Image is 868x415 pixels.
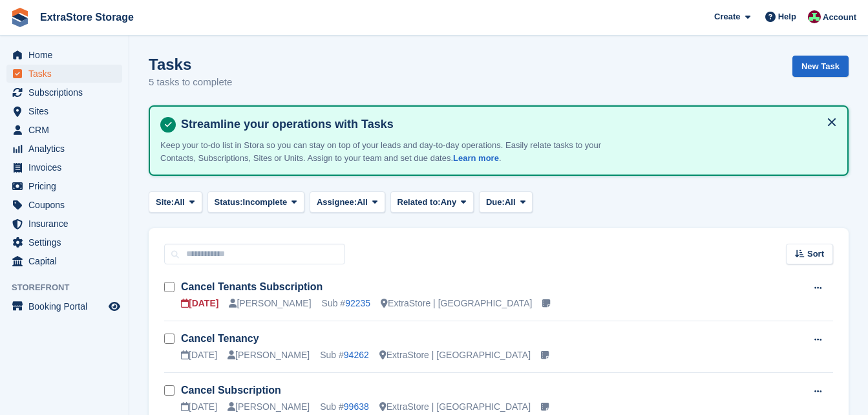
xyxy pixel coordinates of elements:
[243,196,288,209] span: Incomplete
[486,196,505,209] span: Due:
[808,10,821,23] img: Chelsea Parker
[344,401,369,412] a: 99638
[714,10,740,23] span: Create
[176,117,837,132] h4: Streamline your operations with Tasks
[6,233,122,251] a: menu
[792,56,849,77] a: New Task
[441,196,457,209] span: Any
[505,196,516,209] span: All
[181,333,259,344] a: Cancel Tenancy
[181,281,323,292] a: Cancel Tenants Subscription
[181,348,217,362] div: [DATE]
[12,281,129,294] span: Storefront
[28,252,106,270] span: Capital
[357,196,368,209] span: All
[28,121,106,139] span: CRM
[28,83,106,101] span: Subscriptions
[149,191,202,213] button: Site: All
[6,140,122,158] a: menu
[6,158,122,176] a: menu
[181,297,218,310] div: [DATE]
[6,65,122,83] a: menu
[344,350,369,360] a: 94262
[107,299,122,314] a: Preview store
[10,8,30,27] img: stora-icon-8386f47178a22dfd0bd8f6a31ec36ba5ce8667c1dd55bd0f319d3a0aa187defe.svg
[823,11,856,24] span: Account
[28,297,106,315] span: Booking Portal
[381,297,532,310] div: ExtraStore | [GEOGRAPHIC_DATA]
[28,233,106,251] span: Settings
[6,177,122,195] a: menu
[28,140,106,158] span: Analytics
[28,65,106,83] span: Tasks
[149,56,232,73] h1: Tasks
[379,348,531,362] div: ExtraStore | [GEOGRAPHIC_DATA]
[807,248,824,261] span: Sort
[345,298,370,308] a: 92235
[28,177,106,195] span: Pricing
[322,297,371,310] div: Sub #
[160,139,613,164] p: Keep your to-do list in Stora so you can stay on top of your leads and day-to-day operations. Eas...
[28,46,106,64] span: Home
[156,196,174,209] span: Site:
[28,158,106,176] span: Invoices
[6,46,122,64] a: menu
[229,297,311,310] div: [PERSON_NAME]
[181,385,281,396] a: Cancel Subscription
[6,297,122,315] a: menu
[228,400,310,414] div: [PERSON_NAME]
[149,75,232,90] p: 5 tasks to complete
[6,121,122,139] a: menu
[6,252,122,270] a: menu
[320,400,369,414] div: Sub #
[28,102,106,120] span: Sites
[6,83,122,101] a: menu
[6,102,122,120] a: menu
[35,6,139,28] a: ExtraStore Storage
[174,196,185,209] span: All
[6,215,122,233] a: menu
[228,348,310,362] div: [PERSON_NAME]
[479,191,533,213] button: Due: All
[453,153,499,163] a: Learn more
[181,400,217,414] div: [DATE]
[28,196,106,214] span: Coupons
[207,191,304,213] button: Status: Incomplete
[397,196,441,209] span: Related to:
[6,196,122,214] a: menu
[310,191,385,213] button: Assignee: All
[379,400,531,414] div: ExtraStore | [GEOGRAPHIC_DATA]
[320,348,369,362] div: Sub #
[317,196,357,209] span: Assignee:
[28,215,106,233] span: Insurance
[778,10,796,23] span: Help
[390,191,474,213] button: Related to: Any
[215,196,243,209] span: Status:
